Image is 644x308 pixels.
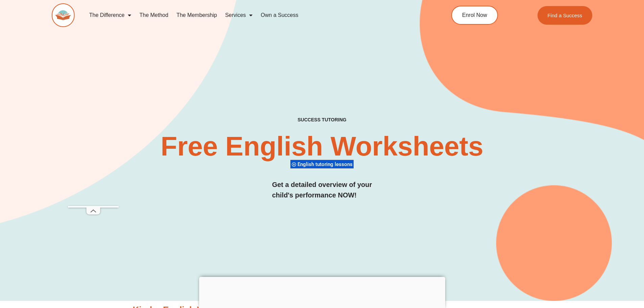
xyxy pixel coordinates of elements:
[221,7,257,23] a: Services
[85,7,421,23] nav: Menu
[172,7,221,23] a: The Membership
[242,117,402,123] h4: SUCCESS TUTORING​
[135,7,172,23] a: The Method
[548,13,582,18] span: Find a Success
[257,7,302,23] a: Own a Success
[538,6,593,25] a: Find a Success
[144,133,501,160] h2: Free English Worksheets​
[272,180,372,200] h3: Get a detailed overview of your child's performance NOW!
[462,13,487,18] span: Enrol Now
[68,16,119,206] iframe: Advertisement
[290,160,354,169] div: English tutoring lessons
[297,161,355,167] span: English tutoring lessons
[199,277,445,307] iframe: Advertisement
[85,7,136,23] a: The Difference
[451,6,498,25] a: Enrol Now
